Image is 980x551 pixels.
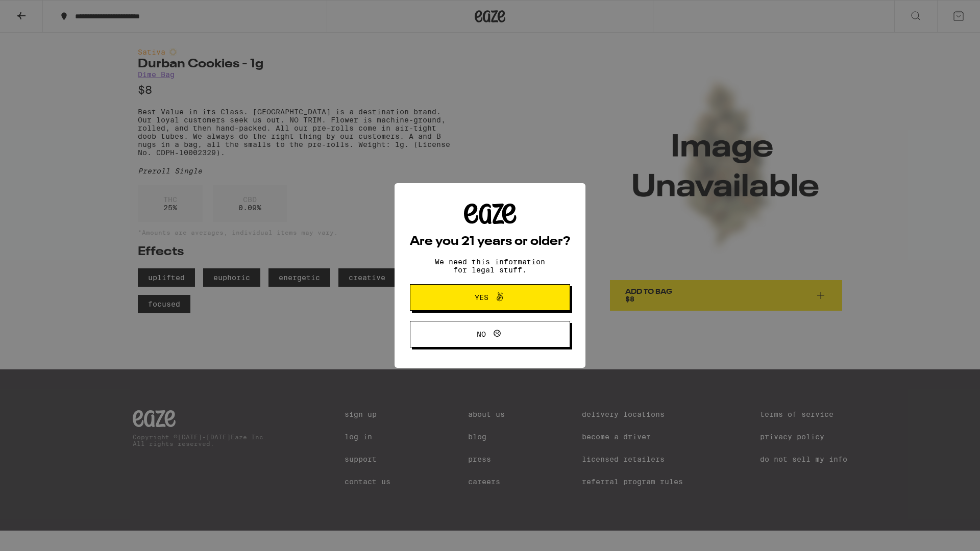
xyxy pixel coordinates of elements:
span: Yes [475,294,488,301]
span: No [477,331,486,338]
h2: Are you 21 years or older? [410,236,570,248]
button: Yes [410,284,570,311]
p: We need this information for legal stuff. [426,258,554,274]
button: No [410,321,570,347]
